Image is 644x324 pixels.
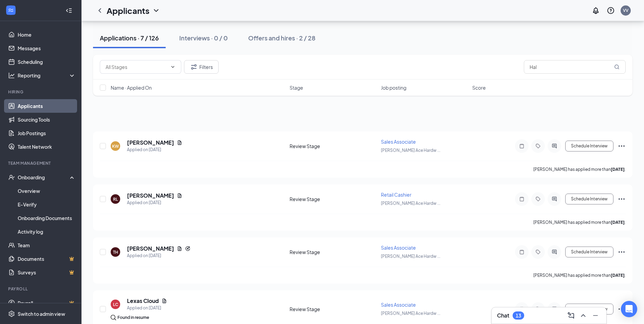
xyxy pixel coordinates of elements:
[177,246,182,251] svg: Document
[516,313,521,319] div: 13
[381,148,440,153] span: [PERSON_NAME] Ace Hardw ...
[127,199,182,206] div: Applied on [DATE]
[518,249,526,255] svg: Note
[290,143,377,149] div: Review Stage
[565,194,613,204] button: Schedule Interview
[381,302,416,308] span: Sales Associate
[18,55,76,69] a: Scheduling
[290,249,377,255] div: Review Stage
[381,311,440,316] span: [PERSON_NAME] Ace Hardw ...
[184,60,219,74] button: Filter Filters
[533,166,626,172] p: [PERSON_NAME] has applied more than .
[170,64,176,70] svg: ChevronDown
[8,72,15,79] svg: Analysis
[66,7,72,14] svg: Collapse
[472,84,486,91] span: Score
[592,6,600,15] svg: Notifications
[18,126,76,140] a: Job Postings
[618,248,626,256] svg: Ellipses
[127,245,174,252] h5: [PERSON_NAME]
[534,249,542,255] svg: Tag
[518,196,526,202] svg: Note
[177,193,182,198] svg: Document
[381,245,416,251] span: Sales Associate
[162,298,167,304] svg: Document
[18,113,76,126] a: Sourcing Tools
[518,143,526,149] svg: Note
[381,254,440,259] span: [PERSON_NAME] Ace Hardw ...
[18,252,76,266] a: DocumentsCrown
[550,196,558,202] svg: ActiveChat
[565,141,613,151] button: Schedule Interview
[550,249,558,255] svg: ActiveChat
[106,63,167,71] input: All Stages
[8,174,15,181] svg: UserCheck
[18,99,76,113] a: Applicants
[8,286,74,292] div: Payroll
[565,247,613,257] button: Schedule Interview
[381,84,406,91] span: Job posting
[18,225,76,238] a: Activity log
[179,34,228,42] div: Interviews · 0 / 0
[518,306,526,312] svg: Note
[550,143,558,149] svg: ActiveChat
[18,140,76,154] a: Talent Network
[127,297,159,305] h5: Lexas Cloud
[248,34,315,42] div: Offers and hires · 2 / 28
[18,28,76,41] a: Home
[177,140,182,145] svg: Document
[18,198,76,211] a: E-Verify
[18,184,76,198] a: Overview
[18,41,76,55] a: Messages
[190,63,198,71] svg: Filter
[18,174,70,181] div: Onboarding
[8,310,15,317] svg: Settings
[96,6,104,15] svg: ChevronLeft
[8,160,74,166] div: Team Management
[290,84,303,91] span: Stage
[497,312,509,319] h3: Chat
[127,305,167,311] div: Applied on [DATE]
[591,311,600,320] svg: Minimize
[524,60,626,74] input: Search in applications
[18,211,76,225] a: Onboarding Documents
[567,311,575,320] svg: ComposeMessage
[18,72,76,79] div: Reporting
[623,7,628,13] div: VV
[607,6,615,15] svg: QuestionInfo
[100,34,159,42] div: Applications · 7 / 126
[111,315,116,320] img: search.bf7aa3482b7795d4f01b.svg
[117,314,149,321] div: Found in resume
[579,311,587,320] svg: ChevronUp
[127,139,174,146] h5: [PERSON_NAME]
[614,64,620,70] svg: MagnifyingGlass
[611,273,625,278] b: [DATE]
[566,310,576,321] button: ComposeMessage
[8,89,74,95] div: Hiring
[127,192,174,199] h5: [PERSON_NAME]
[152,6,160,15] svg: ChevronDown
[534,196,542,202] svg: Tag
[113,249,118,255] div: TH
[550,306,558,312] svg: ActiveChat
[381,139,416,145] span: Sales Associate
[590,310,601,321] button: Minimize
[290,196,377,202] div: Review Stage
[611,220,625,225] b: [DATE]
[18,238,76,252] a: Team
[18,310,65,317] div: Switch to admin view
[113,196,118,202] div: RL
[185,246,190,251] svg: Reapply
[618,305,626,313] svg: Ellipses
[18,266,76,279] a: SurveysCrown
[565,304,613,314] button: Schedule Interview
[618,195,626,203] svg: Ellipses
[578,310,589,321] button: ChevronUp
[381,201,440,206] span: [PERSON_NAME] Ace Hardw ...
[611,167,625,172] b: [DATE]
[111,84,152,91] span: Name · Applied On
[381,192,411,198] span: Retail Cashier
[18,296,76,310] a: PayrollCrown
[113,302,118,307] div: LC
